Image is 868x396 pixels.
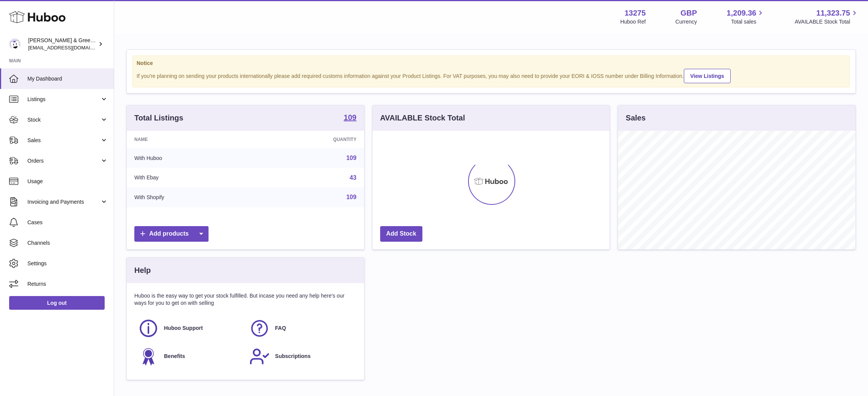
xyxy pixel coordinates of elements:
[27,178,108,185] span: Usage
[380,226,422,242] a: Add Stock
[350,174,357,181] a: 43
[27,198,100,206] span: Invoicing and Payments
[27,96,100,103] span: Listings
[27,75,108,82] span: My Dashboard
[9,296,105,310] a: Log out
[127,148,255,168] td: With Huboo
[675,18,697,25] div: Currency
[275,353,311,360] span: Subscriptions
[27,260,108,267] span: Settings
[164,353,185,360] span: Benefits
[249,346,353,367] a: Subscriptions
[164,325,203,332] span: Huboo Support
[28,37,97,51] div: [PERSON_NAME] & Green Ltd
[134,113,183,123] h3: Total Listings
[620,18,646,25] div: Huboo Ref
[137,60,846,67] strong: Notice
[344,114,356,121] strong: 109
[127,187,255,207] td: With Shopify
[27,239,108,247] span: Channels
[380,113,465,123] h3: AVAILABLE Stock Total
[137,68,846,83] div: If you're planning on sending your products internationally please add required customs informati...
[795,18,859,25] span: AVAILABLE Stock Total
[27,137,100,144] span: Sales
[127,168,255,188] td: With Ebay
[27,280,108,288] span: Returns
[134,226,209,242] a: Add products
[249,318,353,339] a: FAQ
[626,113,645,123] h3: Sales
[727,8,765,25] a: 1,209.36 Total sales
[275,325,286,332] span: FAQ
[27,219,108,226] span: Cases
[624,8,646,18] strong: 13275
[346,155,357,161] a: 109
[255,131,364,148] th: Quantity
[28,44,112,51] span: [EMAIL_ADDRESS][DOMAIN_NAME]
[138,318,242,339] a: Huboo Support
[9,38,21,50] img: internalAdmin-13275@internal.huboo.com
[127,131,255,148] th: Name
[731,18,765,25] span: Total sales
[816,8,850,18] span: 11,323.75
[346,194,357,200] a: 109
[680,8,697,18] strong: GBP
[134,265,151,276] h3: Help
[27,116,100,124] span: Stock
[727,8,757,18] span: 1,209.36
[344,114,356,123] a: 109
[134,292,357,307] p: Huboo is the easy way to get your stock fulfilled. But incase you need any help here's our ways f...
[684,69,731,83] a: View Listings
[27,157,100,165] span: Orders
[138,346,242,367] a: Benefits
[795,8,859,25] a: 11,323.75 AVAILABLE Stock Total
